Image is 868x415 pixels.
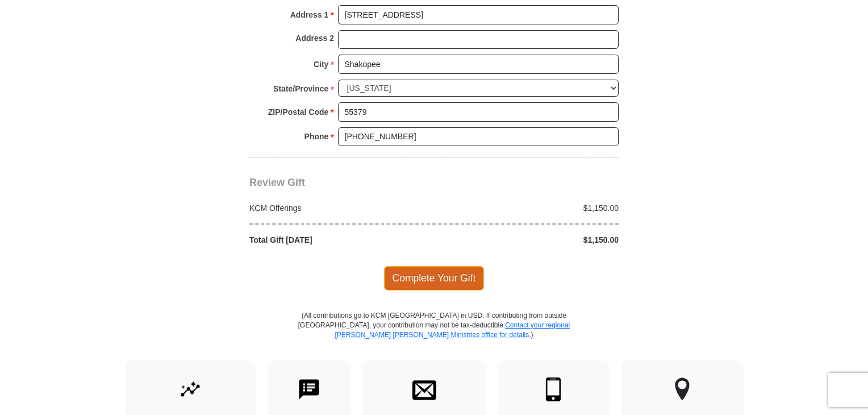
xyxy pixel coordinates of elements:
[297,377,321,401] img: text-to-give.svg
[295,30,334,46] strong: Address 2
[434,202,625,214] div: $1,150.00
[314,56,328,72] strong: City
[244,202,435,214] div: KCM Offerings
[249,177,305,188] span: Review Gift
[268,104,329,120] strong: ZIP/Postal Code
[244,234,435,246] div: Total Gift [DATE]
[178,377,202,401] img: give-by-stock.svg
[674,377,690,401] img: other-region
[273,81,328,97] strong: State/Province
[304,128,329,144] strong: Phone
[541,377,565,401] img: mobile.svg
[384,266,485,290] span: Complete Your Gift
[412,377,436,401] img: envelope.svg
[298,311,570,360] p: (All contributions go to KCM [GEOGRAPHIC_DATA] in USD. If contributing from outside [GEOGRAPHIC_D...
[290,7,329,23] strong: Address 1
[434,234,625,246] div: $1,150.00
[335,321,570,339] a: Contact your regional [PERSON_NAME] [PERSON_NAME] Ministries office for details.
